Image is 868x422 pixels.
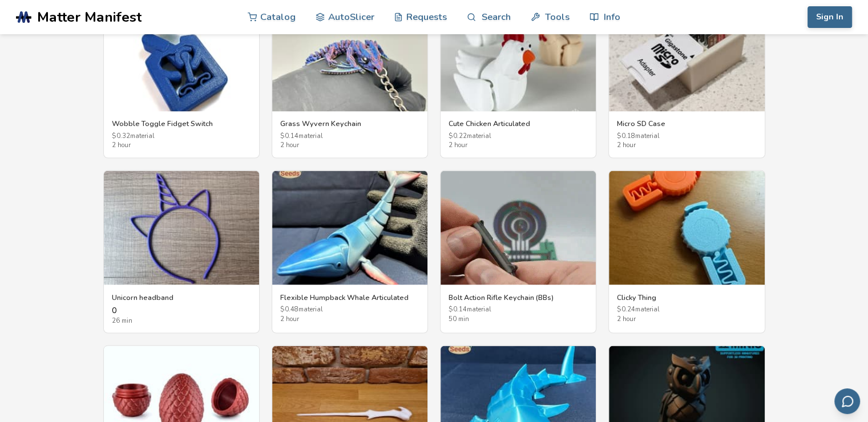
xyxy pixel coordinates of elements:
span: 2 hour [617,142,756,149]
h3: Flexible Humpback Whale Articulated [280,293,419,302]
h3: Clicky Thing [617,293,756,302]
a: Bolt Action Rifle Keychain (BBs)Bolt Action Rifle Keychain (BBs)$0.14material50 min [440,170,596,333]
span: $ 0.24 material [617,306,756,313]
button: Send feedback via email [834,388,860,414]
h3: Cute Chicken Articulated [449,119,588,128]
span: $ 0.48 material [280,306,419,313]
span: 50 min [449,315,588,323]
img: Clicky Thing [609,171,764,285]
span: 26 min [112,317,251,324]
ya-tr-span: Matter Manifest [37,7,142,27]
h3: Bolt Action Rifle Keychain (BBs) [449,293,588,302]
span: 2 hour [280,142,419,149]
span: 2 hour [617,315,756,323]
a: Unicorn headbandUnicorn headband026 min [103,170,260,333]
span: $ 0.18 material [617,133,756,140]
ya-tr-span: AutoSlicer [328,11,374,22]
span: $ 0.14 material [449,306,588,313]
span: $ 0.32 material [112,133,251,140]
span: $ 0.14 material [280,133,419,140]
ya-tr-span: Requests [406,11,447,22]
img: Bolt Action Rifle Keychain (BBs) [441,171,596,285]
span: 2 hour [280,315,419,323]
ya-tr-span: Sign In [816,13,843,22]
button: Sign In [808,6,852,28]
a: Clicky ThingClicky Thing$0.24material2 hour [608,170,765,333]
div: 0 [112,306,251,324]
span: $ 0.22 material [449,133,588,140]
h3: Unicorn headband [112,293,251,302]
ya-tr-span: Tools [545,11,570,22]
img: Flexible Humpback Whale Articulated [272,171,427,285]
a: Flexible Humpback Whale ArticulatedFlexible Humpback Whale Articulated$0.48material2 hour [272,170,428,333]
img: Unicorn headband [104,171,259,285]
span: 2 hour [112,142,251,149]
ya-tr-span: Info [604,11,620,22]
span: 2 hour [449,142,588,149]
h3: Micro SD Case [617,119,756,128]
ya-tr-span: Catalog [260,11,296,22]
ya-tr-span: Search [482,11,511,22]
h3: Wobble Toggle Fidget Switch [112,119,251,128]
h3: Grass Wyvern Keychain [280,119,419,128]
